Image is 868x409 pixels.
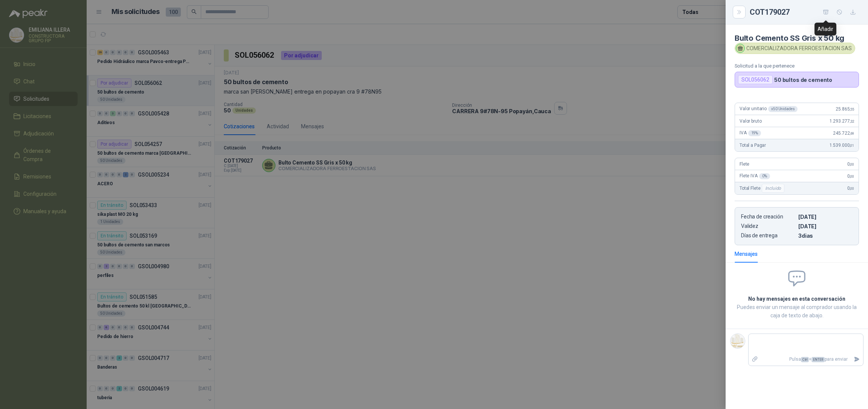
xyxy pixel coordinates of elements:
[740,130,761,136] span: IVA
[833,131,854,136] span: 245.722
[830,143,854,148] span: 1.539.000
[740,161,749,167] span: Flete
[847,174,854,179] span: 0
[759,173,770,179] div: 0 %
[850,186,854,191] span: ,00
[741,223,795,229] p: Validez
[850,174,854,178] span: ,00
[851,353,863,366] button: Enviar
[798,214,853,220] p: [DATE]
[830,118,854,124] span: 1.293.277
[735,8,744,17] button: Close
[850,162,854,166] span: ,00
[735,295,859,303] h2: No hay mensajes en esta conversación
[741,214,795,220] p: Fecha de creación
[798,223,853,229] p: [DATE]
[801,357,809,362] span: Ctrl
[847,161,854,167] span: 0
[761,353,851,366] p: Pulsa + para enviar
[798,232,853,239] p: 3 dias
[735,250,758,258] div: Mensajes
[735,63,859,69] p: Solicitud a la que pertenece
[815,23,836,35] div: Añadir
[740,106,798,112] span: Valor unitario
[735,43,855,54] div: COMERCIALIZADORA FERROESTACION SAS
[735,34,859,43] h4: Bulto Cemento SS Gris x 50 kg
[749,353,761,366] label: Adjuntar archivos
[850,131,854,135] span: ,69
[730,334,745,348] img: Company Logo
[735,303,859,320] p: Puedes enviar un mensaje al comprador usando la caja de texto de abajo.
[811,357,825,362] span: ENTER
[768,106,798,112] div: x 50 Unidades
[850,143,854,148] span: ,01
[847,186,854,191] span: 0
[850,107,854,111] span: ,55
[850,119,854,123] span: ,32
[740,143,766,148] span: Total a Pagar
[738,75,773,84] div: SOL056062
[740,173,770,179] span: Flete IVA
[836,106,854,112] span: 25.865
[741,232,795,239] p: Días de entrega
[750,6,859,18] div: COT179027
[762,184,784,193] div: Incluido
[740,118,761,124] span: Valor bruto
[748,130,761,136] div: 19 %
[774,77,832,83] p: 50 bultos de cemento
[740,184,786,193] span: Total Flete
